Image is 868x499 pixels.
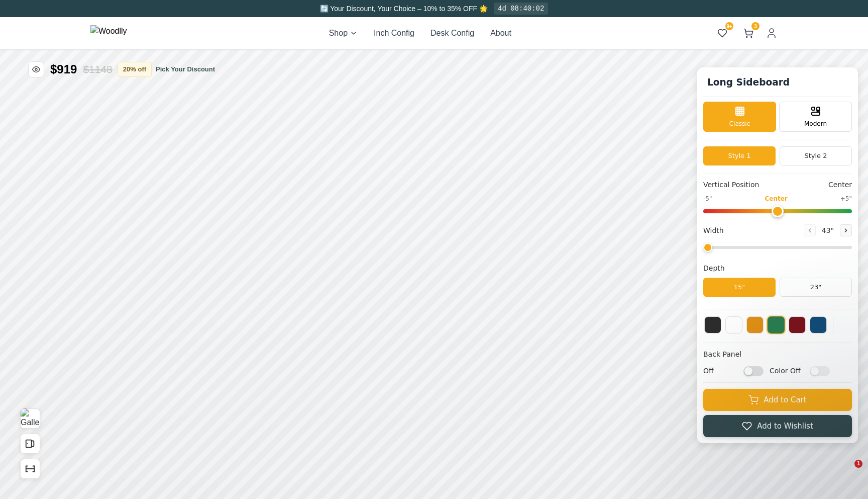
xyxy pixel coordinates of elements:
[21,408,40,429] img: Gallery
[703,389,852,411] button: Add to Cart
[820,225,836,236] span: 43 "
[703,263,725,274] span: Depth
[494,3,548,15] div: 4d 08:40:02
[374,27,414,39] button: Inch Config
[780,278,852,297] button: 23"
[430,27,474,39] button: Desk Config
[20,408,40,429] button: View Gallery
[490,27,511,39] button: About
[28,61,44,77] button: Toggle price visibility
[840,194,852,203] span: +5"
[743,366,764,376] input: Off
[729,119,750,128] span: Classic
[90,25,127,41] img: Woodlly
[156,64,215,74] button: Pick Your Discount
[704,316,721,334] button: Black
[703,180,759,190] span: Vertical Position
[746,316,764,334] button: Yellow
[854,460,862,468] span: 1
[751,22,759,30] span: 3
[713,24,731,42] button: 9+
[789,316,806,334] button: Red
[780,146,852,165] button: Style 2
[703,225,724,236] span: Width
[725,22,733,30] span: 9+
[703,349,852,360] h4: Back Panel
[810,366,830,376] input: Color Off
[767,316,785,334] button: Green
[703,366,738,376] span: Off
[770,366,805,376] span: Color Off
[329,27,358,39] button: Shop
[828,180,852,190] span: Center
[320,5,488,13] span: 🔄 Your Discount, Your Choice – 10% to 35% OFF 🌟
[703,146,776,165] button: Style 1
[810,316,827,334] button: Blue
[834,460,858,484] iframe: Intercom live chat
[804,119,827,128] span: Modern
[703,73,794,92] h1: Long Sideboard
[725,316,742,334] button: White
[739,24,757,42] button: 3
[20,434,40,454] button: Open All Doors and Drawers
[703,194,712,203] span: -5"
[703,278,776,297] button: 15"
[20,459,40,479] button: Show Dimensions
[765,194,787,203] span: Center
[118,62,152,77] button: 20% off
